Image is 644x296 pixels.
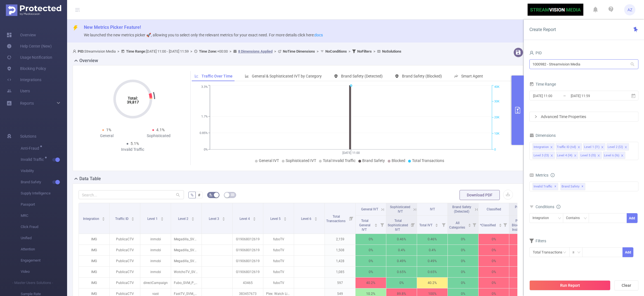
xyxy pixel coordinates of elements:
p: 0.46% [386,234,417,245]
i: icon: caret-down [468,225,471,226]
tspan: 10K [494,132,499,135]
p: 0% [448,234,478,245]
i: Filter menu [470,216,478,234]
span: Invalid Traffic [532,183,558,190]
i: icon: caret-down [314,219,317,220]
span: Level 4 [240,217,251,221]
i: Filter menu [501,216,509,234]
span: Level 2 [178,217,189,221]
span: Attention [21,244,67,255]
p: 0% [509,267,540,277]
span: > [273,49,278,53]
tspan: Total: [127,96,138,100]
p: fuboTV [263,234,294,245]
p: fuboTV [263,256,294,266]
span: IVT [430,207,435,211]
b: No Conditions [325,49,347,53]
img: Protected Media [6,4,61,16]
a: Usage Notification [7,52,52,63]
b: PID: [78,49,84,53]
span: Brand Safety (Detected) [452,205,471,213]
span: 1% [106,128,111,132]
a: Blocking Policy [7,63,46,74]
div: Sort [283,216,287,220]
span: Invalid Traffic [21,158,46,161]
p: PublicaCTV [110,278,140,288]
a: docs [314,33,323,37]
p: PublicaCTV [110,267,140,277]
p: PublicaCTV [110,234,140,245]
h2: Overview [79,57,98,64]
span: Filters [529,239,546,243]
span: Smart Agent [461,74,483,78]
p: IMG [79,278,109,288]
span: Level 1 [147,217,158,221]
i: icon: user [529,51,534,55]
span: Brand Safety [560,183,585,190]
p: G19068012619 [233,234,263,245]
span: We launched the new metrics picker 🚀, allowing you to select only the relevant metrics for your e... [84,33,323,37]
div: icon: rightAdvanced Time Properties [530,112,638,121]
div: Sort [160,216,164,220]
p: 0% [479,278,509,288]
div: Level 2 (l2) [608,144,623,151]
tspan: 39,817 [127,100,139,104]
i: icon: caret-up [222,216,225,218]
span: Visibility [21,165,67,177]
span: % [191,193,193,197]
span: Streamvision Media [DATE] 11:00 - [DATE] 11:59 +00:00 [73,49,401,53]
p: inmobi [140,234,171,245]
tspan: 0.85% [200,131,208,135]
span: > [116,49,121,53]
i: icon: caret-down [222,219,225,220]
p: 597 [325,278,355,288]
span: Supply Intelligence [21,188,67,199]
i: icon: caret-up [283,216,287,218]
i: icon: caret-up [160,216,164,218]
i: icon: caret-down [499,225,502,226]
p: 0% [448,267,478,277]
p: 0% [509,234,540,245]
div: Sort [499,223,502,226]
i: icon: caret-up [314,216,317,218]
span: Conditions [536,205,560,209]
span: # [198,193,200,197]
li: Level 3 (l3) [532,152,555,159]
i: icon: down [577,251,581,255]
div: Integration [532,213,553,223]
span: Reports [20,101,34,105]
p: inmobi [140,245,171,255]
p: 0% [479,234,509,245]
tspan: [DATE] 11:00 [342,151,360,155]
p: 0.4% [417,245,448,255]
p: 40.2% [417,278,448,288]
div: Sort [253,216,256,220]
i: icon: caret-up [253,216,256,218]
p: 0% [479,256,509,266]
p: 0.65% [386,267,417,277]
li: Traffic ID (tid) [556,143,582,151]
span: General IVT [361,207,378,211]
i: Filter menu [440,216,448,234]
p: fuboTV [263,245,294,255]
input: End date [570,92,615,100]
p: 43465 [233,278,263,288]
p: PublicaCTV [110,256,140,266]
a: Overview [7,29,36,41]
span: Sophisticated IVT [390,205,410,213]
i: icon: caret-down [375,225,378,226]
b: No Solutions [382,49,401,53]
a: Reports [20,98,34,109]
span: 4.1% [156,128,165,132]
span: Sophisticated IVT [286,158,316,163]
div: Level 6 (l6) [604,152,619,159]
p: Megadilla_SVM_P_Podded_CTV_$4 [171,256,202,266]
span: Total Invalid Traffic [323,158,356,163]
span: All Categories [449,221,466,229]
button: Clear [614,280,638,290]
span: > [347,49,352,53]
button: Run Report [529,280,610,290]
u: 8 Dimensions Applied [238,49,273,53]
i: icon: caret-up [102,216,105,218]
i: icon: caret-down [160,219,164,220]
